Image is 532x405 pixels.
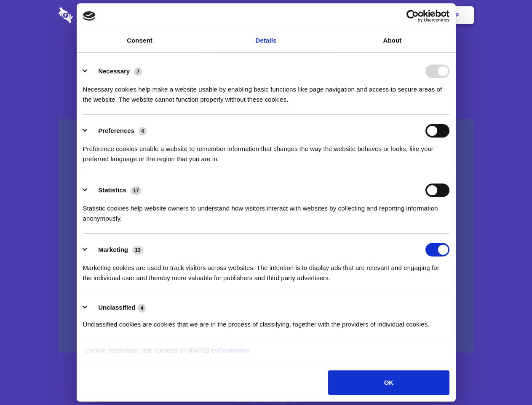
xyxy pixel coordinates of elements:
span: 4 [139,127,147,135]
div: Necessary cookies help make a website usable by enabling basic functions like page navigation and... [83,78,449,105]
a: Pricing [247,2,284,28]
a: Wistia video thumbnail [59,119,474,353]
div: Preference cookies enable a website to remember information that changes the way the website beha... [83,138,449,164]
a: Details [203,29,329,52]
span: 7 [134,67,142,76]
button: OK [328,370,449,395]
a: Consent [77,29,203,52]
div: Unclassified cookies are cookies that we are in the process of classifying, together with the pro... [83,313,449,329]
button: Necessary (7) [83,65,147,78]
button: Preferences (4) [83,124,152,138]
label: Necessary [98,67,130,75]
h1: Eliminate Slack Data Loss. [59,38,474,68]
label: Marketing [98,246,128,253]
a: Cookiebot [218,347,250,354]
a: Usercentrics Cookiebot - opens in a new window [376,10,449,22]
button: Marketing (13) [83,243,149,256]
span: 4 [138,304,146,312]
a: Contact [342,2,380,28]
a: Login [382,2,419,28]
div: Statistic cookies help website owners to understand how visitors interact with websites by collec... [83,197,449,224]
h4: Auto-redaction of sensitive data, encrypted data sharing and self-destructing private chats. Shar... [59,77,474,105]
div: Marketing cookies are used to track visitors across websites. The intention is to display ads tha... [83,256,449,283]
label: Statistics [98,186,126,194]
span: 17 [131,186,142,195]
div: Cookie declaration last updated on [DATE] by [79,346,453,362]
button: Unclassified (4) [83,302,151,313]
span: 13 [132,246,143,254]
img: logo [83,11,96,21]
a: About [329,29,456,52]
img: logo-wordmark-white-trans-d4663122ce5f474addd5e946df7df03e33cb6a1c49d2221995e7729f52c070b2.svg [59,7,131,23]
label: Preferences [98,127,134,134]
iframe: Drift Widget Chat Controller [490,363,522,395]
button: Statistics (17) [83,184,147,197]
